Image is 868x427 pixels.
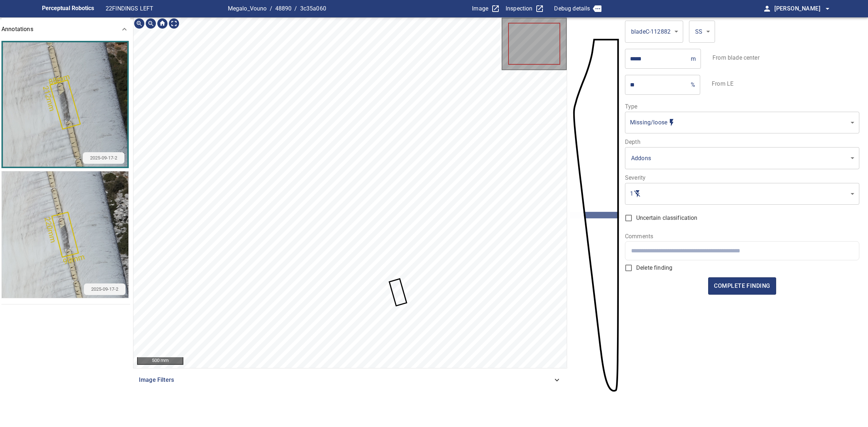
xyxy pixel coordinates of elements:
[691,55,696,62] p: m
[157,18,168,29] div: Go home
[554,4,590,13] p: Debug details
[625,104,859,110] label: Type
[86,155,122,162] span: 2025-09-17-2
[625,139,859,145] label: Depth
[294,4,297,13] span: /
[694,27,703,36] div: SS
[630,118,848,127] div: Matches with suggested type
[636,264,672,272] span: Delete finding
[625,175,859,181] label: Severity
[2,171,128,298] button: 2025-09-17-2
[3,42,127,167] button: 2025-09-17-2
[139,376,553,384] span: Image Filters
[630,27,672,36] div: bladeC-112882
[625,111,859,133] div: Missing/loose
[823,4,832,13] span: arrow_drop_down
[625,20,683,43] div: bladeC-112882
[270,4,272,13] span: /
[1,18,132,41] div: Annotations
[712,55,759,61] label: From blade center
[630,154,848,163] div: Addons
[42,3,94,14] figcaption: Perceptual Robotics
[506,4,544,13] a: Inspection
[275,5,292,12] a: 48890
[636,214,698,222] span: Uncertain classification
[472,4,488,13] p: Image
[689,20,715,43] div: SS
[506,4,533,13] p: Inspection
[771,1,832,16] button: [PERSON_NAME]
[763,4,771,13] span: person
[228,4,267,13] p: Megalo_Vouno
[712,81,733,87] label: From LE
[714,281,770,291] span: complete finding
[3,42,127,167] img: Cropped image of finding key Megalo_Vouno/48890/3c35a060-97a9-11f0-a570-ff924ee98b37. Inspection ...
[133,371,567,389] div: Image Filters
[300,5,326,12] a: 3c35a060
[133,18,145,29] div: Zoom in
[472,4,500,13] a: Image
[145,18,157,29] div: Zoom out
[774,4,832,14] span: [PERSON_NAME]
[168,18,180,29] div: Toggle full page
[1,25,33,34] p: Annotations
[625,234,859,239] label: Comments
[2,171,128,298] img: Cropped image of finding key Megalo_Vouno/48890/3c35a060-97a9-11f0-a570-ff924ee98b37. Inspection ...
[106,4,228,13] p: 22 FINDINGS LEFT
[630,189,848,198] div: Does not match with suggested severity of 1
[625,147,859,169] div: Addons
[625,183,859,205] div: 1
[708,277,776,295] button: complete finding
[621,210,854,226] label: Select this if you're unsure about the classification and it may need further review, reinspectio...
[691,81,695,88] p: %
[87,286,123,293] span: 2025-09-17-2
